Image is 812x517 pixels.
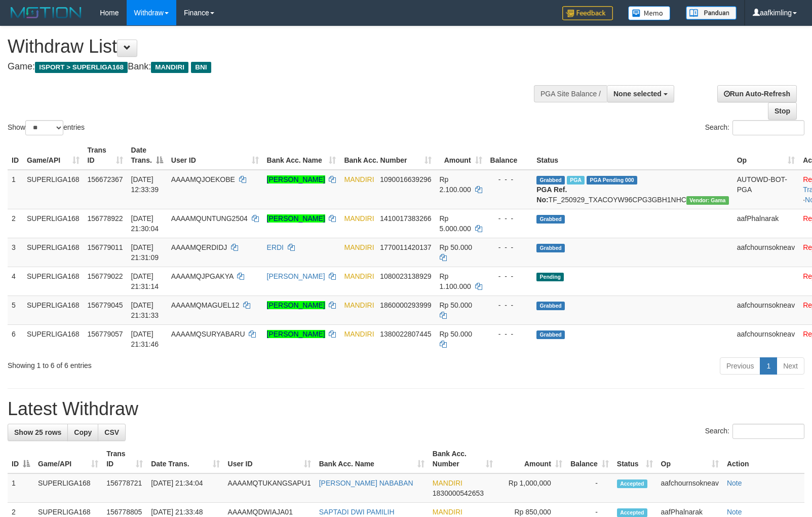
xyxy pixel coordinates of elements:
div: - - - [490,300,529,310]
a: Run Auto-Refresh [717,85,797,102]
img: Feedback.jpg [562,6,613,20]
span: [DATE] 12:33:39 [131,175,159,194]
span: Copy 1380022807445 to clipboard [380,330,431,338]
td: 5 [8,296,23,324]
button: None selected [607,85,674,102]
div: Showing 1 to 6 of 6 entries [8,356,331,371]
span: Vendor URL: https://trx31.1velocity.biz [686,196,729,205]
span: CSV [104,428,119,436]
th: ID [8,141,23,170]
td: TF_250929_TXACOYW96CPG3GBH1NHC [532,170,732,209]
span: AAAAMQJPGAKYA [171,272,234,280]
span: [DATE] 21:30:04 [131,214,159,233]
a: ERDI [267,243,284,251]
th: Game/API: activate to sort column ascending [34,445,102,473]
span: [DATE] 21:31:09 [131,243,159,262]
span: Rp 50.000 [440,330,473,338]
td: AUTOWD-BOT-PGA [733,170,799,209]
label: Show entries [8,120,85,135]
span: 156779022 [88,272,123,280]
th: Balance: activate to sort column ascending [566,445,613,473]
span: Copy 1830000542653 to clipboard [433,489,484,497]
input: Search: [732,424,804,439]
td: 1 [8,473,34,503]
span: Copy 1860000293999 to clipboard [380,301,431,309]
td: SUPERLIGA168 [23,170,84,209]
span: [DATE] 21:31:14 [131,272,159,290]
a: [PERSON_NAME] NABABAN [319,479,413,487]
a: Previous [720,357,760,375]
th: Date Trans.: activate to sort column ascending [147,445,223,473]
td: aafchournsokneav [733,238,799,267]
th: Bank Acc. Number: activate to sort column ascending [429,445,497,473]
td: SUPERLIGA168 [23,296,84,324]
td: 3 [8,238,23,267]
a: Next [777,357,804,375]
span: Grabbed [536,302,565,310]
td: SUPERLIGA168 [34,473,102,503]
span: Show 25 rows [14,428,61,436]
th: Action [723,445,804,473]
div: - - - [490,271,529,281]
th: Date Trans.: activate to sort column descending [127,141,167,170]
span: 156779057 [88,330,123,338]
span: Copy 1410017383266 to clipboard [380,214,431,223]
td: aafchournsokneav [733,324,799,353]
span: Grabbed [536,176,565,184]
span: Rp 5.000.000 [440,214,471,233]
span: None selected [613,90,662,98]
td: 2 [8,209,23,238]
a: [PERSON_NAME] [267,214,325,223]
span: 156672367 [88,175,123,183]
th: Bank Acc. Name: activate to sort column ascending [263,141,340,170]
a: Note [727,479,742,487]
td: aafPhalnarak [733,209,799,238]
img: MOTION_logo.png [8,5,85,20]
span: MANDIRI [344,330,374,338]
span: PGA Pending [587,176,637,184]
a: [PERSON_NAME] [267,272,325,280]
th: Op: activate to sort column ascending [657,445,723,473]
span: MANDIRI [344,272,374,280]
select: Showentries [25,120,63,135]
div: - - - [490,329,529,339]
th: Game/API: activate to sort column ascending [23,141,84,170]
a: 1 [760,357,777,375]
td: 156778721 [102,473,147,503]
span: Rp 1.100.000 [440,272,471,290]
th: Bank Acc. Name: activate to sort column ascending [315,445,429,473]
div: - - - [490,213,529,224]
span: Rp 50.000 [440,243,473,251]
td: [DATE] 21:34:04 [147,473,223,503]
span: Copy 1770011420137 to clipboard [380,243,431,251]
th: Trans ID: activate to sort column ascending [84,141,127,170]
span: AAAAMQERDIDJ [171,243,227,251]
img: Button%20Memo.svg [628,6,671,20]
span: Marked by aafsengchandara [567,176,585,184]
td: aafchournsokneav [657,473,723,503]
td: - [566,473,613,503]
h1: Latest Withdraw [8,399,804,419]
b: PGA Ref. No: [536,186,567,204]
input: Search: [732,120,804,135]
span: Accepted [617,508,647,517]
th: User ID: activate to sort column ascending [224,445,315,473]
td: SUPERLIGA168 [23,324,84,353]
td: 6 [8,324,23,353]
span: AAAAMQSURYABARU [171,330,245,338]
span: AAAAMQUNTUNG2504 [171,214,248,223]
th: User ID: activate to sort column ascending [167,141,263,170]
span: Pending [536,273,564,281]
a: [PERSON_NAME] [267,301,325,309]
a: Show 25 rows [8,424,68,441]
h4: Game: Bank: [8,62,531,72]
td: 1 [8,170,23,209]
span: MANDIRI [344,175,374,183]
th: Status: activate to sort column ascending [613,445,657,473]
span: Accepted [617,479,647,488]
span: 156778922 [88,214,123,223]
div: - - - [490,242,529,252]
a: Note [727,508,742,516]
th: Amount: activate to sort column ascending [497,445,566,473]
td: aafchournsokneav [733,296,799,324]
